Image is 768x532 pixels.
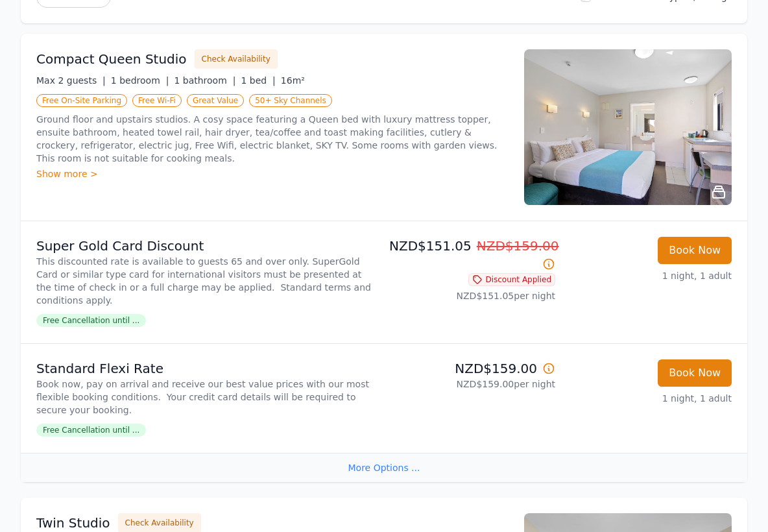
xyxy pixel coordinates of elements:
[174,75,235,86] span: 1 bathroom |
[36,94,127,107] span: Free On-Site Parking
[36,75,106,86] span: Max 2 guests |
[36,237,379,255] p: Super Gold Card Discount
[389,359,555,378] p: NZD$159.00
[389,237,555,273] p: NZD$151.05
[36,514,110,532] h3: Twin Studio
[111,75,169,86] span: 1 bedroom |
[566,269,732,282] p: 1 night, 1 adult
[36,424,146,437] span: Free Cancellation until ...
[468,273,555,286] span: Discount Applied
[658,237,732,264] button: Book Now
[132,94,182,107] span: Free Wi-Fi
[658,359,732,387] button: Book Now
[281,75,305,86] span: 16m²
[36,167,509,180] div: Show more >
[36,113,509,165] p: Ground floor and upstairs studios. A cosy space featuring a Queen bed with luxury mattress topper...
[187,94,244,107] span: Great Value
[241,75,275,86] span: 1 bed |
[389,289,555,302] p: NZD$151.05 per night
[36,314,146,327] span: Free Cancellation until ...
[195,49,278,69] button: Check Availability
[389,378,555,391] p: NZD$159.00 per night
[477,238,559,254] span: NZD$159.00
[566,392,732,405] p: 1 night, 1 adult
[249,94,332,107] span: 50+ Sky Channels
[21,453,747,482] div: More Options ...
[36,359,379,378] p: Standard Flexi Rate
[36,255,379,307] p: This discounted rate is available to guests 65 and over only. SuperGold Card or similar type card...
[36,50,187,68] h3: Compact Queen Studio
[36,378,379,417] p: Book now, pay on arrival and receive our best value prices with our most flexible booking conditi...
